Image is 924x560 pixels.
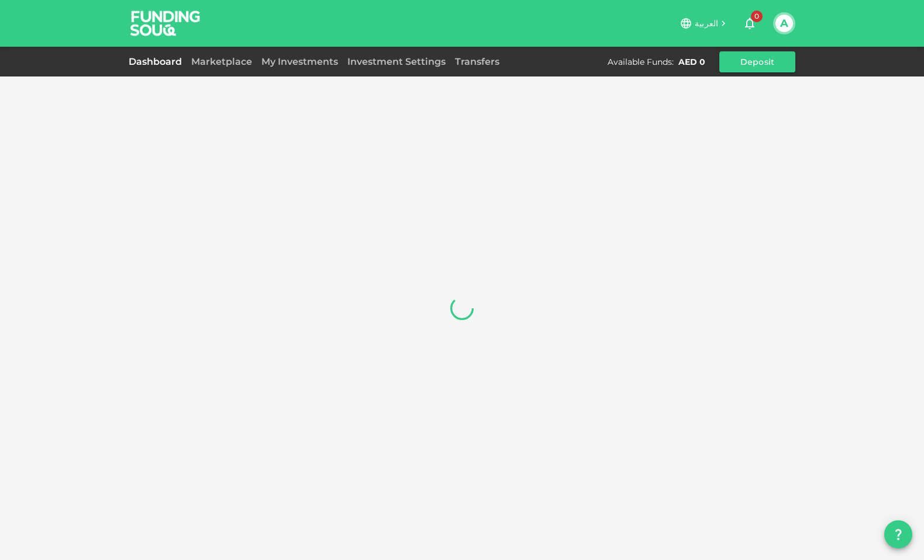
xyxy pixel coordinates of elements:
[450,56,504,67] a: Transfers
[738,12,761,35] button: 0
[187,56,257,67] a: Marketplace
[129,56,187,67] a: Dashboard
[775,15,793,32] button: A
[678,56,705,68] div: AED 0
[884,520,912,548] button: question
[257,56,343,67] a: My Investments
[695,18,718,29] span: العربية
[608,56,674,68] div: Available Funds :
[751,11,763,22] span: 0
[343,56,450,67] a: Investment Settings
[719,51,795,72] button: Deposit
